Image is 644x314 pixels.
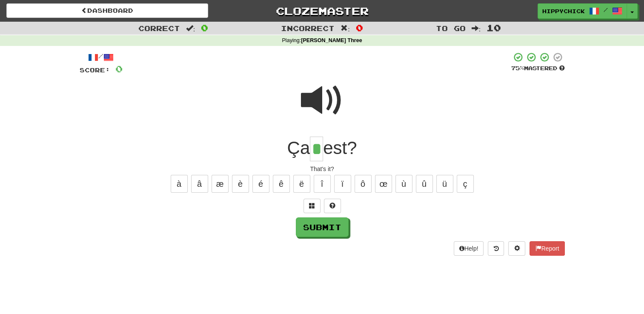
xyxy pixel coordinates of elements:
div: That's it? [80,165,565,173]
button: ë [293,175,310,193]
div: Mastered [511,65,565,72]
button: Switch sentence to multiple choice alt+p [303,199,321,213]
button: ù [395,175,412,193]
span: 10 [487,23,501,33]
span: 0 [115,63,123,74]
span: 75 % [511,65,524,71]
span: / [604,7,608,13]
span: Ça [287,138,310,158]
button: ç [457,175,474,193]
span: To go [436,24,466,32]
button: œ [375,175,392,193]
a: Clozemaster [221,3,423,18]
button: ü [436,175,453,193]
span: : [341,25,350,32]
button: ï [334,175,351,193]
button: Round history (alt+y) [488,241,504,256]
a: Dashboard [6,3,208,18]
span: : [472,25,481,32]
button: î [314,175,331,193]
span: 0 [356,23,363,33]
span: HippyChick [542,7,585,15]
button: è [232,175,249,193]
button: Report [530,241,564,256]
strong: [PERSON_NAME] Three [301,37,362,43]
button: û [416,175,433,193]
button: Help! [454,241,484,256]
span: est? [323,138,357,158]
button: æ [212,175,229,193]
button: é [252,175,269,193]
span: 0 [201,23,208,33]
button: à [171,175,188,193]
button: â [191,175,208,193]
button: Submit [296,217,349,237]
span: : [186,25,195,32]
span: Incorrect [281,24,335,32]
button: ê [273,175,290,193]
button: ô [355,175,372,193]
div: / [80,52,123,63]
span: Correct [138,24,180,32]
span: Score: [80,66,110,74]
button: Single letter hint - you only get 1 per sentence and score half the points! alt+h [324,199,341,213]
a: HippyChick / [538,3,627,19]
